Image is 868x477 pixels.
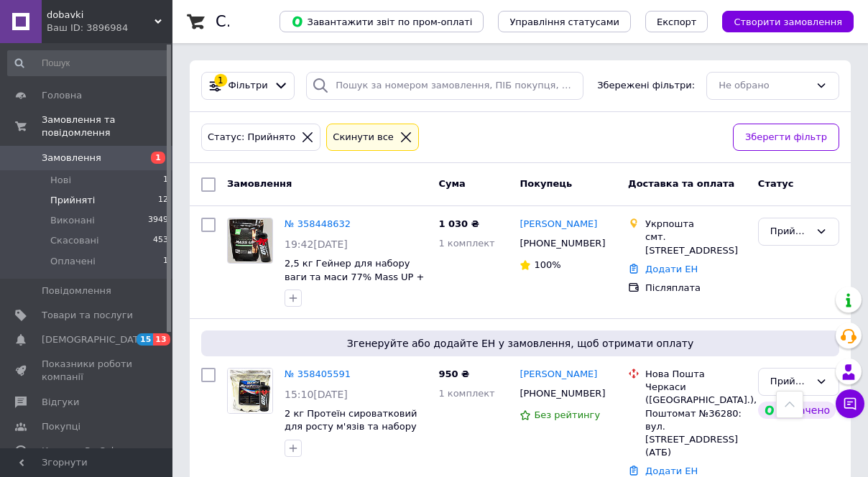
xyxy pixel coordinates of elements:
[50,174,71,187] span: Нові
[228,79,268,93] span: Фільтри
[227,178,292,189] span: Замовлення
[597,79,695,93] span: Збережені фільтри:
[645,11,708,32] button: Експорт
[47,22,172,34] div: Ваш ID: 3896984
[285,369,351,379] a: № 358405591
[645,381,747,459] div: Черкаси ([GEOGRAPHIC_DATA].), Поштомат №36280: вул. [STREET_ADDRESS] (АТБ)
[645,466,698,476] a: Додати ЕН
[645,264,698,274] a: Додати ЕН
[42,420,80,433] span: Покупці
[520,218,597,231] a: [PERSON_NAME]
[285,408,417,459] a: 2 кг Протеїн сироватковий для росту м'язів та набору м'язової маси + шейкер у подарунок
[770,224,810,239] div: Прийнято
[438,388,494,399] span: 1 комплект
[517,384,605,403] div: [PHONE_NUMBER]
[836,389,864,418] button: Чат з покупцем
[42,152,101,165] span: Замовлення
[734,17,842,27] span: Створити замовлення
[745,130,827,145] span: Зберегти фільтр
[228,369,272,413] img: Фото товару
[163,174,168,187] span: 1
[285,218,351,229] a: № 358448632
[227,368,273,414] a: Фото товару
[148,214,168,227] span: 3949
[645,218,747,231] div: Укрпошта
[153,234,168,247] span: 453
[42,358,133,384] span: Показники роботи компанії
[42,333,148,346] span: [DEMOGRAPHIC_DATA]
[758,402,836,419] div: Оплачено
[520,178,572,189] span: Покупець
[285,239,348,250] span: 19:42[DATE]
[42,396,79,409] span: Відгуки
[645,231,747,256] div: смт. [STREET_ADDRESS]
[228,218,272,263] img: Фото товару
[306,72,583,100] input: Пошук за номером замовлення, ПІБ покупця, номером телефону, Email, номером накладної
[42,89,82,102] span: Головна
[153,333,170,346] span: 13
[534,409,600,420] span: Без рейтингу
[285,258,424,295] a: 2,5 кг Гейнер для набору ваги та маси 77% Mass UP + шейкер в подарунок
[42,309,133,322] span: Товари та послуги
[645,282,747,295] div: Післяплата
[758,178,794,189] span: Статус
[216,13,361,30] h1: Список замовлень
[708,16,854,27] a: Створити замовлення
[719,78,810,93] div: Не обрано
[7,50,170,76] input: Пошук
[50,214,95,227] span: Виконані
[657,17,697,27] span: Експорт
[285,389,348,400] span: 15:10[DATE]
[438,369,469,379] span: 950 ₴
[517,234,605,253] div: [PHONE_NUMBER]
[50,255,96,268] span: Оплачені
[50,234,99,247] span: Скасовані
[330,130,397,145] div: Cкинути все
[645,368,747,381] div: Нова Пошта
[280,11,484,32] button: Завантажити звіт по пром-оплаті
[722,11,854,32] button: Створити замовлення
[438,218,479,229] span: 1 030 ₴
[628,178,734,189] span: Доставка та оплата
[498,11,631,32] button: Управління статусами
[158,194,168,207] span: 12
[42,284,111,297] span: Повідомлення
[205,130,298,145] div: Статус: Прийнято
[438,238,494,249] span: 1 комплект
[42,114,172,139] span: Замовлення та повідомлення
[137,333,153,346] span: 15
[534,259,560,270] span: 100%
[42,445,119,458] span: Каталог ProSale
[151,152,165,164] span: 1
[50,194,95,207] span: Прийняті
[47,9,154,22] span: dobavki
[291,15,472,28] span: Завантажити звіт по пром-оплаті
[214,74,227,87] div: 1
[207,336,834,351] span: Згенеруйте або додайте ЕН у замовлення, щоб отримати оплату
[770,374,810,389] div: Прийнято
[438,178,465,189] span: Cума
[163,255,168,268] span: 1
[733,124,839,152] button: Зберегти фільтр
[509,17,619,27] span: Управління статусами
[520,368,597,381] a: [PERSON_NAME]
[227,218,273,264] a: Фото товару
